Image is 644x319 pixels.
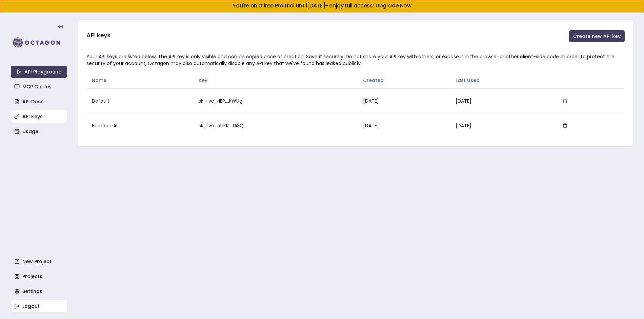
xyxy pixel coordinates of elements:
[450,113,553,138] td: [DATE]
[376,2,411,9] a: Upgrade Now
[86,113,193,138] td: BarndoorAI
[12,81,68,93] a: MCP Guides
[12,300,68,312] a: Logout
[86,30,110,40] h3: API keys
[12,95,68,108] a: API Docs
[86,72,193,88] th: Name
[569,30,625,42] button: Create new API key
[12,125,68,137] a: Usage
[11,66,67,78] a: API Playground
[193,88,358,113] td: sk_live_rlEP....kWUg
[193,72,358,88] th: Key
[12,255,68,268] a: New Project
[6,3,638,8] h5: You're on a free Pro trial until [DATE] - enjoy full access!
[12,270,68,282] a: Projects
[12,110,68,123] a: API Keys
[450,88,553,113] td: [DATE]
[358,88,450,113] td: [DATE]
[358,113,450,138] td: [DATE]
[86,88,193,113] td: Default
[11,36,67,49] img: logo-rect-yK7x_WSZ.svg
[450,72,553,88] th: Last Used
[12,285,68,297] a: Settings
[358,72,450,88] th: Created
[86,53,625,67] div: Your API keys are listed below. The API key is only visible and can be copied once at creation. S...
[193,113,358,138] td: sk_live_ahKR....Ui3Q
